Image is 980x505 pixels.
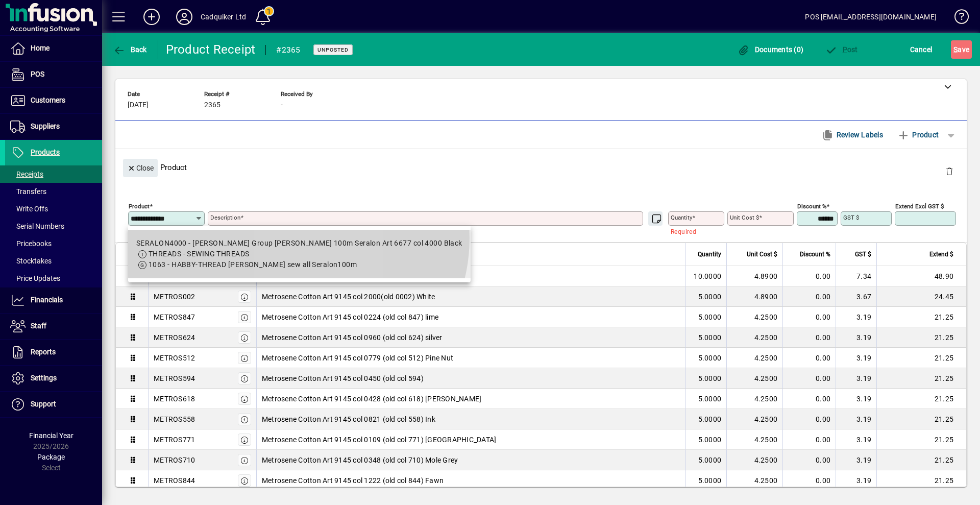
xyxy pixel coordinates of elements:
td: 3.19 [836,389,876,409]
td: Metrosene Cotton Art 9145 col 0450 (old col 594) [256,368,685,389]
div: Product [115,149,967,186]
span: 2365 [204,101,220,109]
button: Post [822,40,861,59]
div: Cadquiker Ltd [201,9,246,25]
button: Delete [937,159,962,183]
span: 4.2500 [754,435,778,445]
span: Extend $ [929,249,953,260]
td: 5.0000 [685,429,726,450]
a: Staff [5,314,102,339]
td: 3.19 [836,470,876,491]
a: Receipts [5,165,102,183]
button: Back [110,40,150,59]
a: Serial Numbers [5,218,102,235]
span: P [843,45,847,54]
td: 21.25 [876,307,966,327]
td: 7.34 [836,266,876,286]
span: POS [31,70,44,78]
span: 4.2500 [754,475,778,486]
span: ave [953,41,969,58]
span: 4.2500 [754,373,778,383]
a: Pricebooks [5,235,102,252]
a: Suppliers [5,114,102,139]
div: METROS710 [154,455,195,465]
button: Cancel [908,40,935,59]
span: Close [127,160,154,177]
a: Stocktakes [5,252,102,270]
span: Quantity [698,249,721,260]
td: 21.25 [876,368,966,389]
td: 0.00 [782,389,836,409]
span: Pricebooks [10,239,52,248]
td: Metrosene Cotton Art 9145 col 0428 (old col 618) [PERSON_NAME] [256,389,685,409]
div: METROS002 [154,292,195,302]
td: 0.00 [782,286,836,307]
div: METROS847 [154,312,195,322]
span: Cancel [910,41,933,58]
div: METROS594 [154,373,195,383]
span: 4.2500 [754,332,778,343]
td: 21.25 [876,429,966,450]
mat-label: Unit Cost $ [730,214,759,221]
button: Save [951,40,972,59]
span: Unposted [317,46,349,53]
span: Products [31,148,60,156]
span: Unit Cost $ [747,249,777,260]
span: Financial Year [29,431,73,440]
span: Write Offs [10,205,48,213]
button: Documents (0) [734,40,806,59]
span: 4.2500 [754,455,778,465]
span: ost [825,45,858,54]
span: Back [113,45,147,54]
td: Metrosene Cotton Art 9145 col 0960 (old col 624) silver [256,327,685,348]
span: Package [37,453,65,461]
span: Review Labels [821,127,883,143]
td: Metrosene Cotton Art 9145 col 0821 (old col 558) Ink [256,409,685,429]
span: GST $ [855,249,871,260]
td: 5.0000 [685,450,726,470]
a: Transfers [5,183,102,200]
span: THREADS - SEWING THREADS [149,250,250,258]
td: 3.19 [836,368,876,389]
td: 48.90 [876,266,966,286]
div: POS [EMAIL_ADDRESS][DOMAIN_NAME] [805,9,937,25]
span: Settings [31,374,57,382]
td: 0.00 [782,266,836,286]
span: 4.8900 [754,292,778,302]
a: Financials [5,287,102,313]
td: Metrosene Cotton Art 9145 col 0224 (old col 847) lime [256,307,685,327]
td: 3.19 [836,409,876,429]
td: 3.19 [836,348,876,368]
span: Customers [31,96,65,104]
td: 0.00 [782,307,836,327]
a: Write Offs [5,200,102,218]
span: Financials [31,296,63,304]
td: 21.25 [876,450,966,470]
div: Product Receipt [166,41,256,58]
span: Receipts [10,170,43,178]
td: Metrosene Cotton Art 9145 col 0109 (old col 771) [GEOGRAPHIC_DATA] [256,429,685,450]
td: 5.0000 [685,307,726,327]
app-page-header-button: Delete [937,166,962,176]
td: 21.25 [876,327,966,348]
a: Home [5,36,102,61]
td: 5.0000 [685,327,726,348]
td: 5.0000 [685,286,726,307]
span: 1063 - HABBY-THREAD [PERSON_NAME] sew all Seralon100m [149,260,357,269]
div: SERALON4000 - [PERSON_NAME] Group [PERSON_NAME] 100m Seralon Art 6677 col 4000 Black [136,238,462,249]
span: Price Updates [10,274,60,282]
span: Staff [31,322,46,330]
mat-label: Discount % [797,203,826,210]
td: 3.19 [836,450,876,470]
td: 5.0000 [685,409,726,429]
td: 21.25 [876,348,966,368]
span: Reports [31,348,56,356]
td: 5.0000 [685,368,726,389]
span: Documents (0) [737,45,803,54]
td: 0.00 [782,327,836,348]
td: 21.25 [876,409,966,429]
mat-label: GST $ [843,214,859,221]
mat-label: Product [129,203,150,210]
a: Customers [5,88,102,113]
td: 0.00 [782,470,836,491]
